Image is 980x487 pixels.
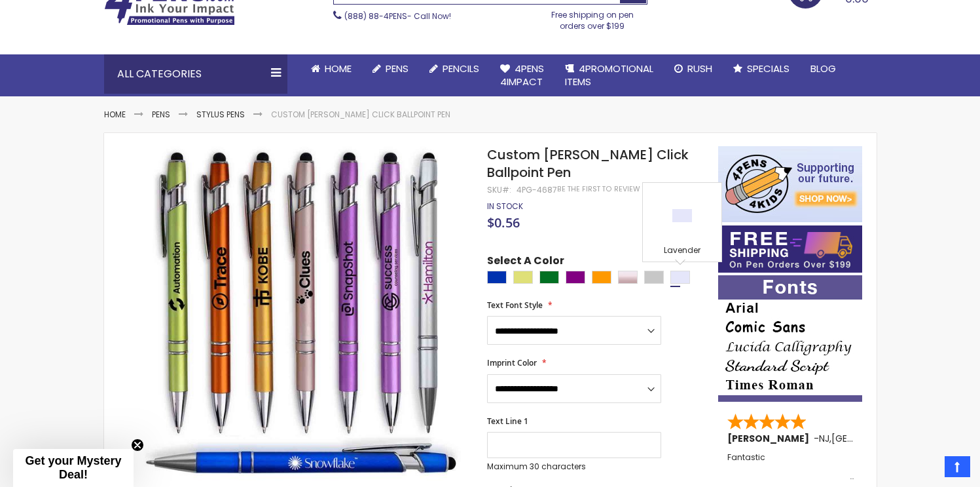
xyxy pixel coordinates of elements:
div: Orange [592,271,611,284]
div: 4PG-4687 [517,185,557,195]
a: (888) 88-4PENS [344,10,407,22]
a: Pencils [419,54,490,83]
div: Silver [644,271,664,284]
span: 4Pens 4impact [500,62,544,88]
div: Green [539,271,559,284]
strong: SKU [487,184,511,195]
span: NJ [819,432,829,445]
span: Imprint Color [487,357,537,368]
img: Free shipping on orders over $199 [718,225,862,273]
a: 4Pens4impact [490,54,554,97]
p: Maximum 30 characters [487,461,661,472]
img: Custom Alex II Click Ballpoint Pen [130,145,469,485]
button: Close teaser [131,438,144,452]
span: $0.56 [487,214,520,231]
span: 4PROMOTIONAL ITEMS [565,62,653,88]
span: Home [325,62,352,75]
a: 4PROMOTIONALITEMS [554,54,664,97]
a: Blog [800,54,846,83]
div: Purple [566,271,585,284]
div: Fantastic [727,453,854,481]
span: - , [814,432,928,445]
span: Text Line 1 [487,416,528,427]
a: Stylus Pens [196,109,245,120]
img: font-personalization-examples [718,275,862,402]
iframe: Google Customer Reviews [872,452,980,487]
span: - Call Now! [344,10,451,22]
div: Gold [513,271,533,284]
div: Lavender [670,271,690,284]
a: Specials [723,54,800,83]
div: Free shipping on pen orders over $199 [537,5,647,31]
a: Home [104,109,126,120]
div: Availability [487,201,523,212]
span: Select A Color [487,254,564,271]
span: Blog [810,62,836,75]
img: 4pens 4 kids [718,146,862,222]
div: Lavender [646,245,718,258]
span: Custom [PERSON_NAME] Click Ballpoint Pen [487,146,689,182]
div: Rose Gold [618,271,638,284]
span: Get your Mystery Deal! [25,454,121,481]
span: In stock [487,201,523,212]
a: Home [300,54,362,83]
a: Pens [362,54,419,83]
a: Rush [664,54,723,83]
span: Text Font Style [487,300,543,311]
span: Pens [386,62,408,75]
a: Be the first to review this product [557,184,695,194]
div: Get your Mystery Deal!Close teaser [13,449,134,487]
span: Rush [687,62,712,75]
li: Custom [PERSON_NAME] Click Ballpoint Pen [271,109,450,120]
a: Pens [152,109,170,120]
div: Blue [487,271,507,284]
span: Pencils [443,62,479,75]
div: All Categories [104,54,287,94]
span: Specials [747,62,789,75]
span: [GEOGRAPHIC_DATA] [831,432,928,445]
span: [PERSON_NAME] [727,432,814,445]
